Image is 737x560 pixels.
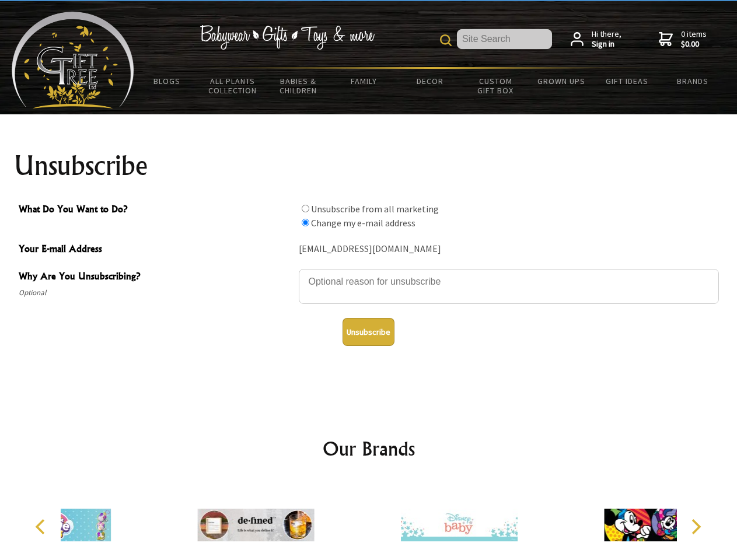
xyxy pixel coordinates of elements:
label: Unsubscribe from all marketing [311,203,439,215]
a: BLOGS [134,69,200,93]
h1: Unsubscribe [14,152,724,180]
img: product search [440,34,452,46]
a: Family [331,69,397,93]
input: What Do You Want to Do? [302,219,309,226]
input: What Do You Want to Do? [302,205,309,212]
a: Hi there,Sign in [571,29,621,50]
img: Babyware - Gifts - Toys and more... [12,12,134,108]
a: Decor [397,69,463,93]
textarea: Why Are You Unsubscribing? [299,269,719,304]
button: Next [683,514,708,540]
strong: $0.00 [681,39,707,50]
span: Hi there, [592,29,621,50]
span: 0 items [681,29,707,50]
div: [EMAIL_ADDRESS][DOMAIN_NAME] [299,240,719,258]
input: Site Search [457,29,552,49]
span: Your E-mail Address [19,242,293,258]
strong: Sign in [592,39,621,50]
button: Unsubscribe [343,318,394,346]
span: What Do You Want to Do? [19,202,293,219]
span: Why Are You Unsubscribing? [19,269,293,286]
img: Babywear - Gifts - Toys & more [200,25,375,50]
label: Change my e-mail address [311,217,415,229]
h2: Our Brands [23,435,714,463]
a: Babies & Children [266,69,331,103]
a: Grown Ups [528,69,594,93]
a: All Plants Collection [200,69,266,103]
a: Gift Ideas [594,69,660,93]
a: Custom Gift Box [463,69,529,103]
span: Optional [19,286,293,300]
a: 0 items$0.00 [659,29,707,50]
button: Previous [29,514,55,540]
a: Brands [660,69,726,93]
